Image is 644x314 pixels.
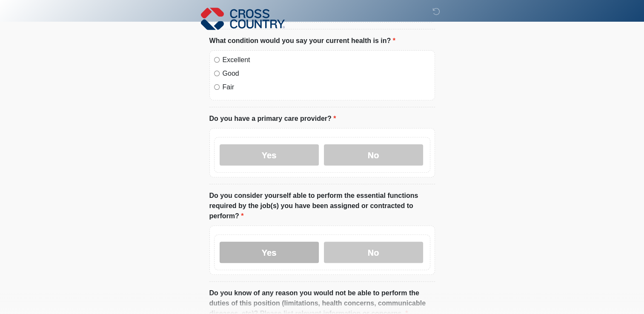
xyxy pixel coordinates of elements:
label: Do you have a primary care provider? [209,114,336,124]
input: Good [214,71,220,76]
label: No [324,242,423,263]
label: No [324,144,423,166]
label: Yes [220,144,319,166]
label: Fair [223,82,430,92]
label: What condition would you say your current health is in? [209,36,395,46]
img: Cross Country Logo [201,6,285,31]
label: Good [223,69,430,79]
input: Excellent [214,57,220,63]
label: Yes [220,242,319,263]
input: Fair [214,84,220,90]
label: Do you consider yourself able to perform the essential functions required by the job(s) you have ... [209,191,435,221]
label: Excellent [223,55,430,65]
